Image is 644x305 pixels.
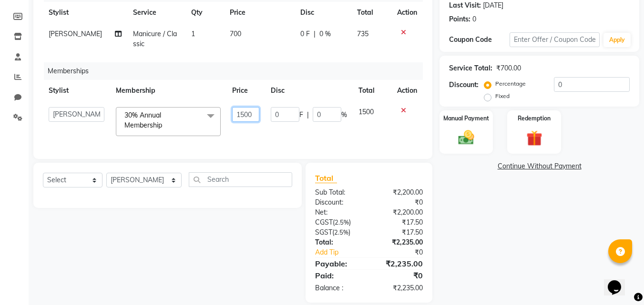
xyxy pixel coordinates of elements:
div: ₹2,235.00 [369,237,430,247]
div: ( ) [308,227,369,237]
div: Discount: [449,80,479,90]
div: Total: [308,237,369,247]
span: Manicure / Classic [133,30,177,48]
div: ₹0 [379,247,430,257]
span: F [299,110,303,120]
span: 735 [357,30,368,38]
span: 1500 [358,108,374,116]
label: Manual Payment [443,114,489,123]
span: Total [315,173,337,183]
span: 1 [191,30,195,38]
span: [PERSON_NAME] [49,30,102,38]
th: Total [351,2,392,23]
label: Redemption [518,114,551,123]
div: Sub Total: [308,187,369,197]
th: Disc [295,2,351,23]
th: Stylist [43,2,127,23]
th: Service [127,2,185,23]
div: ₹0 [369,270,430,281]
input: Search [189,172,292,187]
label: Percentage [495,79,526,88]
span: 30% Annual Membership [124,111,162,129]
th: Price [226,80,265,101]
span: SGST [315,228,332,236]
div: Memberships [44,62,430,80]
span: 2.5% [334,228,348,236]
th: Disc [265,80,353,101]
span: 0 F [300,29,310,39]
span: % [341,110,347,120]
input: Enter Offer / Coupon Code [510,32,600,47]
div: 0 [472,14,476,24]
div: ₹17.50 [369,227,430,237]
div: ₹2,200.00 [369,187,430,197]
div: ₹700.00 [496,63,521,73]
a: x [162,121,166,129]
div: ₹2,235.00 [369,258,430,269]
div: Payable: [308,258,369,269]
span: CGST [315,218,333,226]
th: Qty [185,2,224,23]
iframe: chat widget [604,267,634,295]
div: ₹2,200.00 [369,207,430,217]
div: ₹17.50 [369,217,430,227]
th: Action [391,2,423,23]
div: Paid: [308,270,369,281]
div: Net: [308,207,369,217]
div: Points: [449,14,470,24]
span: 0 % [319,29,331,39]
label: Fixed [495,92,510,100]
div: [DATE] [483,0,503,10]
div: Balance : [308,283,369,293]
span: 700 [230,30,241,38]
th: Action [391,80,423,101]
img: _gift.svg [521,128,547,148]
th: Price [224,2,295,23]
div: Service Total: [449,63,492,73]
div: ( ) [308,217,369,227]
img: _cash.svg [453,128,479,147]
button: Apply [603,33,631,47]
a: Continue Without Payment [441,161,637,171]
div: Last Visit: [449,0,481,10]
span: 2.5% [335,218,349,226]
th: Membership [110,80,226,101]
div: Coupon Code [449,35,509,45]
span: | [307,110,309,120]
th: Stylist [43,80,110,101]
div: Discount: [308,197,369,207]
th: Total [353,80,391,101]
div: ₹0 [369,197,430,207]
a: Add Tip [308,247,379,257]
span: | [314,29,316,39]
div: ₹2,235.00 [369,283,430,293]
